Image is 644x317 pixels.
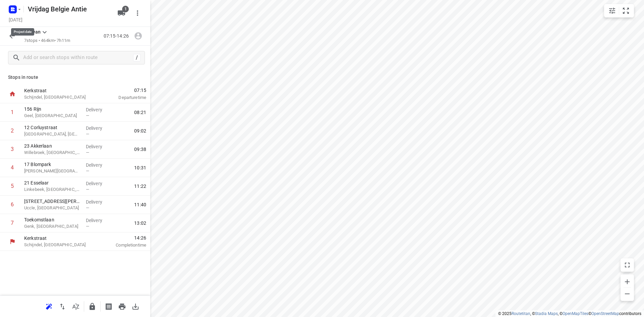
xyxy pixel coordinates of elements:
a: Routetitan [512,311,530,316]
span: 11:40 [134,201,146,208]
p: Delivery [86,199,111,205]
div: 6 [11,201,14,208]
div: 1 [11,109,14,115]
span: Print route [115,303,129,309]
p: Stops in route [8,74,142,81]
input: Add or search stops within route [23,53,133,63]
span: — [86,113,89,118]
span: — [86,131,89,137]
p: [PERSON_NAME][GEOGRAPHIC_DATA], [GEOGRAPHIC_DATA] [24,168,80,174]
span: 09:38 [134,146,146,153]
a: OpenStreetMap [591,311,619,316]
button: Fit zoom [619,4,633,17]
span: Reoptimize route [42,303,56,309]
p: Schijndel, [GEOGRAPHIC_DATA] [24,94,94,101]
p: Departure time [102,94,146,101]
div: 2 [11,127,14,134]
p: [STREET_ADDRESS][PERSON_NAME][PERSON_NAME] [24,198,80,205]
p: 156 Rijn [24,106,80,112]
span: 08:21 [134,109,146,116]
span: — [86,187,89,192]
p: 23 Akkerlaan [24,143,80,149]
p: Linkebeek, [GEOGRAPHIC_DATA] [24,186,80,193]
span: Sort by time window [69,303,83,309]
span: — [86,150,89,155]
p: Genk, [GEOGRAPHIC_DATA] [24,223,80,230]
span: 14:26 [102,234,146,241]
p: 12 Corluystraat [24,124,80,131]
h5: [DATE] [6,16,25,23]
span: — [86,205,89,210]
p: Antwan [24,29,41,36]
span: Reverse route [56,303,69,309]
span: 10:31 [134,164,146,171]
p: Completion time [102,242,146,249]
button: Lock route [86,300,99,313]
p: Toekomstlaan [24,216,80,223]
div: / [133,54,141,61]
p: Schijndel, [GEOGRAPHIC_DATA] [24,242,94,248]
span: 1 [122,6,129,12]
p: Kerkstraat [24,235,94,242]
span: — [86,224,89,229]
a: OpenMapTiles [562,311,588,316]
p: Delivery [86,162,111,168]
li: © 2025 , © , © © contributors [498,311,641,316]
span: Download route [129,303,142,309]
p: Delivery [86,143,111,150]
h5: Vrijdag Belgie Antie [25,4,112,14]
a: Stadia Maps [535,311,558,316]
p: [GEOGRAPHIC_DATA], [GEOGRAPHIC_DATA] [24,131,80,138]
p: Delivery [86,106,111,113]
p: 21 Esselaar [24,179,80,186]
div: 4 [11,164,14,171]
p: 7 stops • 464km • 7h11m [24,38,70,44]
p: Kerkstraat [24,87,94,94]
p: Uccle, [GEOGRAPHIC_DATA] [24,205,80,211]
p: 17 Blompark [24,161,80,168]
p: Willebroek, [GEOGRAPHIC_DATA] [24,149,80,156]
span: Print shipping labels [102,303,115,309]
div: 3 [11,146,14,152]
p: Delivery [86,180,111,187]
span: 07:15 [102,87,146,94]
div: 7 [11,220,14,226]
p: Geel, [GEOGRAPHIC_DATA] [24,112,80,119]
p: Delivery [86,125,111,131]
p: Delivery [86,217,111,224]
div: 5 [11,183,14,189]
div: small contained button group [604,4,634,17]
span: 13:02 [134,220,146,226]
span: — [86,168,89,173]
button: 1 [115,6,128,20]
span: 11:22 [134,183,146,190]
span: 09:02 [134,127,146,134]
p: 07:15-14:26 [104,33,131,40]
span: Assign driver [131,33,145,39]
